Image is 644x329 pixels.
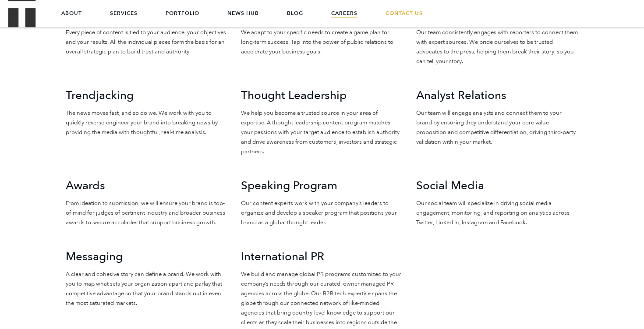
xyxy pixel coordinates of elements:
h2: International PR [241,249,403,264]
p: We adapt to your specific needs to create a game plan for long-term success. Tap into the power o... [241,28,403,57]
p: Our content experts work with your company’s leaders to organize and develop a speaker program th... [241,198,403,227]
p: Our team consistently engages with reporters to connect them with expert sources. We pride oursel... [416,28,578,66]
h2: Social Media [416,178,578,193]
h2: Awards [66,178,228,193]
h2: Thought Leadership [241,88,403,103]
p: A clear and cohesive story can define a brand. We work with you to map what sets your organizatio... [66,269,228,308]
p: We help you become a trusted source in your area of expertise. A thought leadership content progr... [241,108,403,156]
p: Our social team will specialize in driving social media engagement, monitoring, and reporting on ... [416,198,578,227]
h2: Trendjacking [66,88,228,103]
h2: Analyst Relations [416,88,578,103]
p: From ideation to submission, we will ensure your brand is top-of-mind for judges of pertinent ind... [66,198,228,227]
p: Our team will engage analysts and connect them to your brand by ensuring they understand your cor... [416,108,578,147]
h2: Speaking Program [241,178,403,193]
p: The news moves fast, and so do we. We work with you to quickly reverse-engineer your brand into b... [66,108,228,137]
p: Every piece of content is tied to your audience, your objectives and your results. All the indivi... [66,28,228,57]
h2: Messaging [66,249,228,264]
